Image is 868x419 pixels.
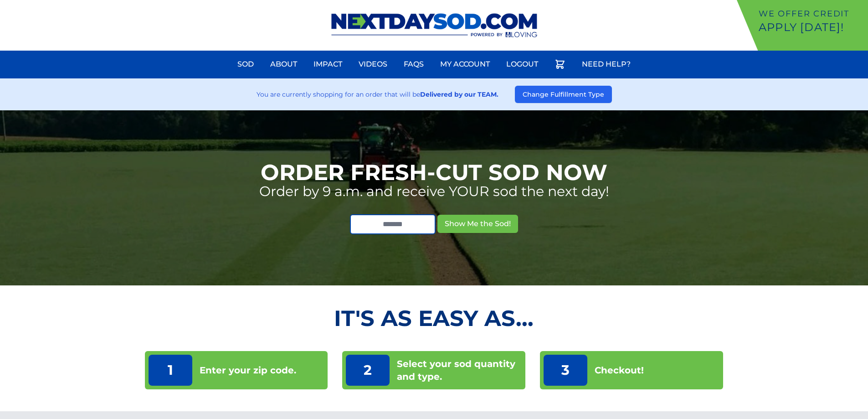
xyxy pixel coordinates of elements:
p: 3 [544,355,587,386]
a: My Account [435,53,495,75]
a: Videos [353,53,393,75]
p: We offer Credit [759,7,864,20]
p: Order by 9 a.m. and receive YOUR sod the next day! [259,183,609,200]
button: Change Fulfillment Type [515,86,612,103]
p: 2 [346,355,390,386]
a: Need Help? [576,53,636,75]
h2: It's as Easy As... [145,307,724,329]
p: Select your sod quantity and type. [397,357,522,383]
a: FAQs [398,53,429,75]
h1: Order Fresh-Cut Sod Now [261,161,607,183]
p: Apply [DATE]! [759,20,864,35]
a: Sod [232,53,259,75]
a: About [265,53,303,75]
a: Logout [501,53,544,75]
button: Show Me the Sod! [437,215,518,233]
a: Impact [308,53,348,75]
p: Enter your zip code. [200,364,296,377]
p: 1 [149,355,192,386]
strong: Delivered by our TEAM. [420,90,498,98]
p: Checkout! [595,364,644,377]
